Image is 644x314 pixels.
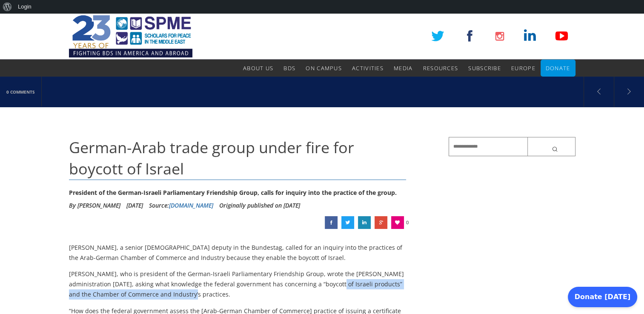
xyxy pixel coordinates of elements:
a: Resources [423,60,458,77]
span: 0 [406,216,409,229]
span: Media [394,64,413,72]
a: On Campus [306,60,342,77]
a: German-Arab trade group under fire for boycott of Israel [375,216,387,229]
a: German-Arab trade group under fire for boycott of Israel [358,216,371,229]
div: Source: [149,199,213,212]
div: President of the German-Israeli Parliamentary Friendship Group, calls for inquiry into the practi... [69,186,406,199]
span: About Us [243,64,273,72]
a: Subscribe [468,60,501,77]
span: Resources [423,64,458,72]
a: German-Arab trade group under fire for boycott of Israel [341,216,354,229]
li: By [PERSON_NAME] [69,199,120,212]
span: Donate [546,64,570,72]
a: Activities [352,60,384,77]
span: Europe [511,64,535,72]
span: Subscribe [468,64,501,72]
a: Media [394,60,413,77]
p: [PERSON_NAME], a senior [DEMOGRAPHIC_DATA] deputy in the Bundestag, called for an inquiry into th... [69,243,406,263]
span: German-Arab trade group under fire for boycott of Israel [69,137,354,179]
a: BDS [283,60,295,77]
span: BDS [283,64,295,72]
span: On Campus [306,64,342,72]
img: SPME [69,13,192,60]
span: Activities [352,64,384,72]
a: German-Arab trade group under fire for boycott of Israel [325,216,338,229]
a: Donate [546,60,570,77]
p: [PERSON_NAME], who is president of the German-Israeli Parliamentary Friendship Group, wrote the [... [69,269,406,299]
a: [DOMAIN_NAME] [169,201,213,209]
li: [DATE] [126,199,143,212]
a: Europe [511,60,535,77]
li: Originally published on [DATE] [219,199,300,212]
a: About Us [243,60,273,77]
